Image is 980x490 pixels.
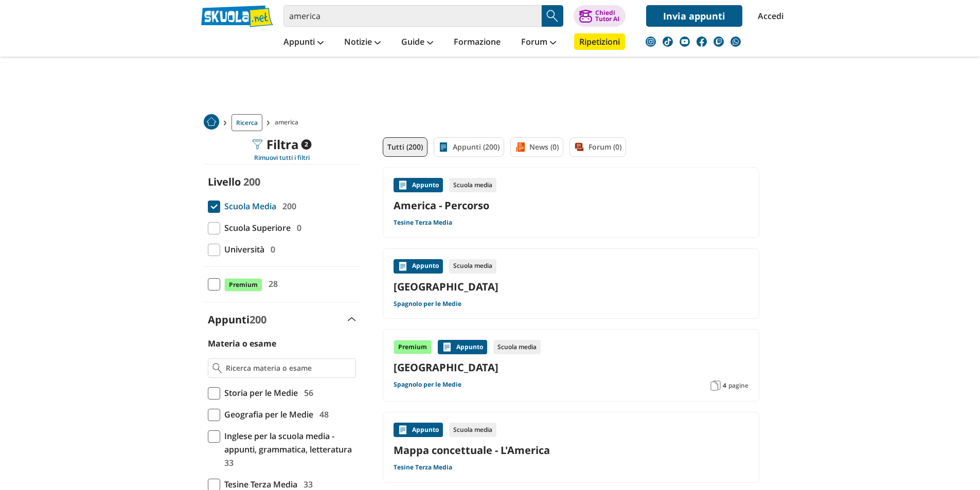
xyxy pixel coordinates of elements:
a: Guide [399,33,436,52]
span: Università [220,243,264,256]
a: [GEOGRAPHIC_DATA] [394,280,749,294]
div: Scuola media [449,178,496,192]
a: Invia appunti [646,5,742,27]
img: Appunti contenuto [398,425,408,435]
a: Notizie [342,33,383,52]
img: Cerca appunti, riassunti o versioni [545,8,560,24]
img: Appunti filtro contenuto [438,142,449,152]
a: Tutti (200) [383,137,427,157]
img: Apri e chiudi sezione [348,317,356,321]
img: instagram [646,37,656,47]
label: Livello [208,175,241,189]
span: 56 [300,386,313,400]
a: Appunti [281,33,326,52]
input: Cerca appunti, riassunti o versioni [283,5,542,27]
div: Rimuovi tutti i filtri [204,154,360,162]
div: Filtra [252,137,311,152]
div: Appunto [394,423,443,437]
a: Formazione [451,33,503,52]
div: Scuola media [449,423,496,437]
span: 0 [266,243,275,256]
a: Home [204,114,219,131]
div: Appunto [394,259,443,274]
span: Storia per le Medie [220,386,298,400]
button: Search Button [542,5,563,27]
img: Appunti contenuto [442,342,452,352]
div: Premium [394,340,432,354]
button: ChiediTutor AI [574,5,626,27]
span: Scuola Superiore [220,221,291,234]
span: Premium [224,278,262,292]
img: facebook [697,37,707,47]
img: Filtra filtri mobile [252,139,262,150]
a: Tesine Terza Media [394,463,452,471]
span: 200 [243,175,260,189]
span: 4 [723,382,726,390]
img: Appunti contenuto [398,261,408,271]
img: Ricerca materia o esame [212,363,222,373]
span: Geografia per le Medie [220,408,313,421]
label: Appunti [208,313,266,326]
img: twitch [714,37,724,47]
span: 200 [250,313,266,326]
a: America - Percorso [394,198,749,212]
span: 28 [264,277,278,291]
img: tiktok [663,37,673,47]
span: america [275,114,302,131]
a: Mappa concettuale - L'America [394,443,749,457]
input: Ricerca materia o esame [226,363,351,373]
a: Spagnolo per le Medie [394,380,461,389]
img: youtube [680,37,690,47]
a: Accedi [758,5,779,27]
div: Chiedi Tutor AI [595,10,619,22]
a: [GEOGRAPHIC_DATA] [394,360,749,374]
span: 0 [293,221,301,234]
span: Scuola Media [220,199,276,213]
img: Pagine [710,380,721,391]
a: Ricerca [231,114,262,131]
div: Scuola media [449,259,496,274]
label: Materia o esame [208,338,276,349]
img: WhatsApp [730,37,741,47]
a: Forum [519,33,559,52]
span: 200 [278,199,296,213]
span: 33 [220,456,234,469]
a: Ripetizioni [574,33,625,50]
span: Inglese per la scuola media - appunti, grammatica, letteratura [220,429,356,456]
div: Appunto [438,340,487,354]
a: Appunti (200) [434,137,504,157]
a: Spagnolo per le Medie [394,300,461,308]
span: pagine [728,382,749,390]
div: Scuola media [493,340,541,354]
img: Appunti contenuto [398,180,408,190]
div: Appunto [394,178,443,192]
span: 2 [301,139,311,150]
a: Tesine Terza Media [394,219,452,227]
span: 48 [315,408,329,421]
img: Home [204,114,219,130]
